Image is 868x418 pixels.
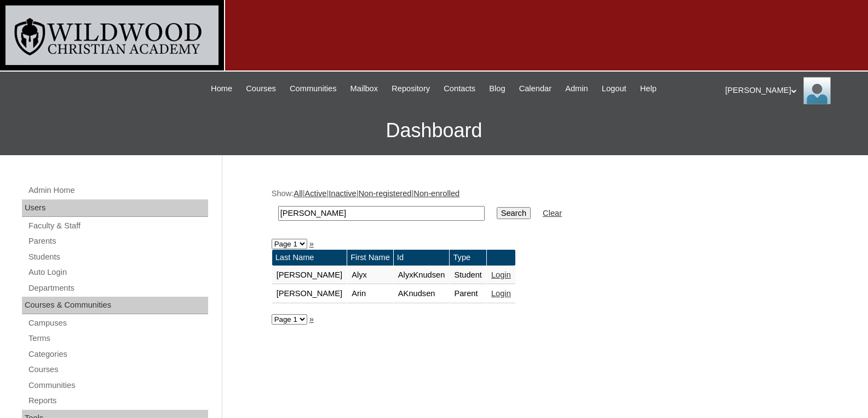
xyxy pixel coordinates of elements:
a: Categories [27,348,208,361]
a: Clear [543,209,562,217]
span: Contacts [444,83,475,95]
td: First Name [347,250,393,266]
span: Mailbox [350,83,378,95]
input: Search [278,206,485,221]
a: Blog [484,83,510,95]
td: Parent [450,285,486,303]
td: [PERSON_NAME] [272,266,347,285]
span: Blog [489,83,505,95]
td: [PERSON_NAME] [272,285,347,303]
a: Contacts [438,83,481,95]
div: Courses & Communities [22,297,208,314]
h3: Dashboard [5,106,863,155]
span: Calendar [519,83,551,95]
input: Search [497,207,531,219]
span: Courses [246,83,276,95]
a: Auto Login [27,266,208,279]
div: [PERSON_NAME] [725,77,857,104]
a: Non-registered [359,189,412,198]
td: AKnudsen [394,285,450,303]
a: Terms [27,332,208,345]
a: » [309,315,314,323]
a: Faculty & Staff [27,219,208,233]
td: Last Name [272,250,347,266]
a: Login [491,270,511,279]
span: Help [640,83,657,95]
a: » [309,239,314,248]
a: Inactive [329,189,357,198]
span: Admin [565,83,588,95]
div: Show: | | | | [272,188,814,227]
a: Active [304,189,326,198]
img: logo-white.png [5,5,219,65]
span: Repository [392,83,430,95]
a: Non-enrolled [413,189,459,198]
div: Users [22,199,208,217]
td: Type [450,250,486,266]
a: Repository [386,83,435,95]
span: Logout [602,83,626,95]
a: Reports [27,394,208,408]
a: Communities [284,83,342,95]
a: Campuses [27,316,208,330]
a: Parents [27,234,208,248]
span: Communities [290,83,337,95]
a: All [294,189,302,198]
td: AlyxKnudsen [394,266,450,285]
span: Home [211,83,232,95]
a: Admin Home [27,184,208,197]
a: Courses [240,83,281,95]
a: Communities [27,379,208,392]
a: Mailbox [345,83,384,95]
td: Id [394,250,450,266]
a: Logout [596,83,632,95]
a: Courses [27,363,208,376]
a: Admin [560,83,594,95]
a: Help [635,83,662,95]
a: Departments [27,281,208,295]
a: Home [205,83,238,95]
a: Calendar [514,83,557,95]
img: Jill Isaac [803,77,831,104]
td: Arin [347,285,393,303]
a: Login [491,289,511,298]
td: Student [450,266,486,285]
td: Alyx [347,266,393,285]
a: Students [27,250,208,264]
